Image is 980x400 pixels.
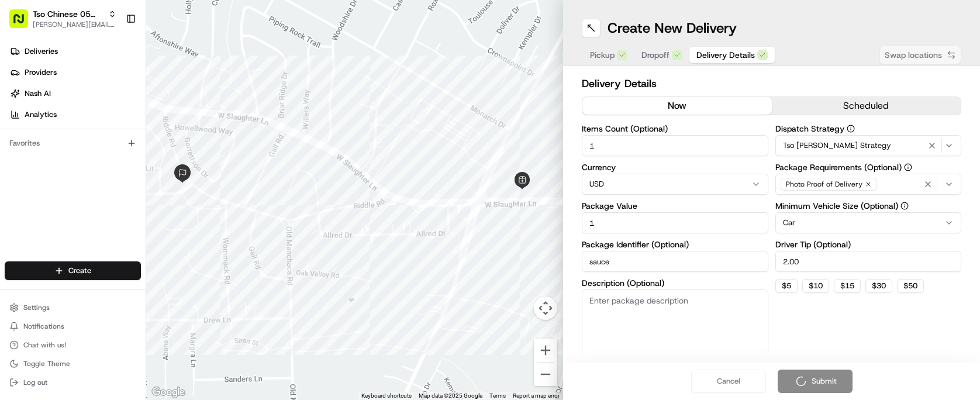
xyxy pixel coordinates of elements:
[775,240,962,249] label: Driver Tip (Optional)
[23,322,64,331] span: Notifications
[582,202,768,210] label: Package Value
[23,359,70,368] span: Toggle Theme
[534,339,557,362] button: Zoom in
[802,279,829,293] button: $10
[5,42,146,61] a: Deliveries
[582,240,768,249] label: Package Identifier (Optional)
[25,67,57,78] span: Providers
[897,279,924,293] button: $50
[783,140,891,151] span: Tso [PERSON_NAME] Strategy
[5,299,141,316] button: Settings
[23,378,47,387] span: Log out
[534,296,557,320] button: Map camera controls
[641,49,670,61] span: Dropoff
[582,212,768,233] input: Enter package value
[12,112,33,133] img: 1736555255976-a54dd68f-1ca7-489b-9aae-adbdc363a1c4
[5,84,146,103] a: Nash AI
[23,340,66,350] span: Chat with us!
[68,265,91,276] span: Create
[149,385,188,400] img: Google
[5,318,141,335] button: Notifications
[590,49,615,61] span: Pickup
[608,19,737,37] h1: Create New Delivery
[40,112,192,123] div: Start new chat
[865,279,892,293] button: $30
[775,135,962,156] button: Tso [PERSON_NAME] Strategy
[30,75,193,88] input: Clear
[99,171,108,180] div: 💻
[775,125,962,133] label: Dispatch Strategy
[7,165,94,186] a: 📗Knowledge Base
[696,49,755,61] span: Delivery Details
[33,20,116,29] button: [PERSON_NAME][EMAIL_ADDRESS][DOMAIN_NAME]
[775,163,962,171] label: Package Requirements (Optional)
[775,279,798,293] button: $5
[111,170,188,181] span: API Documentation
[900,202,909,210] button: Minimum Vehicle Size (Optional)
[23,170,89,181] span: Knowledge Base
[489,392,506,399] a: Terms
[116,198,142,207] span: Pylon
[5,356,141,372] button: Toggle Theme
[534,363,557,386] button: Zoom out
[847,125,855,133] button: Dispatch Strategy
[5,5,121,33] button: Tso Chinese 05 [PERSON_NAME][PERSON_NAME][EMAIL_ADDRESS][DOMAIN_NAME]
[904,163,912,171] button: Package Requirements (Optional)
[582,135,768,156] input: Enter number of items
[25,88,51,99] span: Nash AI
[582,251,768,272] input: Enter package identifier
[5,337,141,353] button: Chat with us!
[834,279,861,293] button: $15
[25,109,57,120] span: Analytics
[82,198,142,207] a: Powered byPylon
[5,261,141,280] button: Create
[149,385,188,400] a: Open this area in Google Maps (opens a new window)
[40,123,148,133] div: We're available if you need us!
[12,171,21,180] div: 📗
[582,163,768,171] label: Currency
[775,251,962,272] input: Enter driver tip amount
[772,97,961,115] button: scheduled
[199,115,213,129] button: Start new chat
[786,180,862,189] span: Photo Proof of Delivery
[513,392,560,399] a: Report a map error
[5,374,141,391] button: Log out
[25,46,58,57] span: Deliveries
[5,134,141,153] div: Favorites
[33,8,103,20] button: Tso Chinese 05 [PERSON_NAME]
[23,303,50,312] span: Settings
[361,392,412,400] button: Keyboard shortcuts
[582,75,961,92] h2: Delivery Details
[419,392,482,399] span: Map data ©2025 Google
[5,63,146,82] a: Providers
[582,97,772,115] button: now
[94,165,192,186] a: 💻API Documentation
[12,47,213,65] p: Welcome 👋
[582,279,768,287] label: Description (Optional)
[5,105,146,124] a: Analytics
[12,12,35,35] img: Nash
[775,174,962,195] button: Photo Proof of Delivery
[582,125,768,133] label: Items Count (Optional)
[775,202,962,210] label: Minimum Vehicle Size (Optional)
